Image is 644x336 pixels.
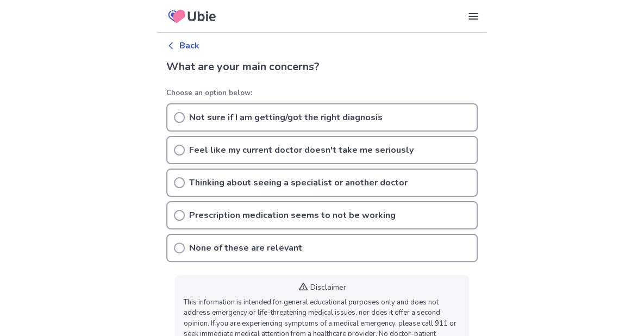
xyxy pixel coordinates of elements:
p: None of these are relevant [189,241,302,254]
p: Choose an option below: [166,88,478,99]
p: Not sure if I am getting/got the right diagnosis [189,111,383,124]
p: Prescription medication seems to not be working [189,209,396,222]
p: Disclaimer [310,282,346,293]
h2: What are your main concerns? [166,59,478,75]
p: Thinking about seeing a specialist or another doctor [189,176,408,189]
p: Back [179,39,199,52]
p: Feel like my current doctor doesn't take me seriously [189,144,414,157]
